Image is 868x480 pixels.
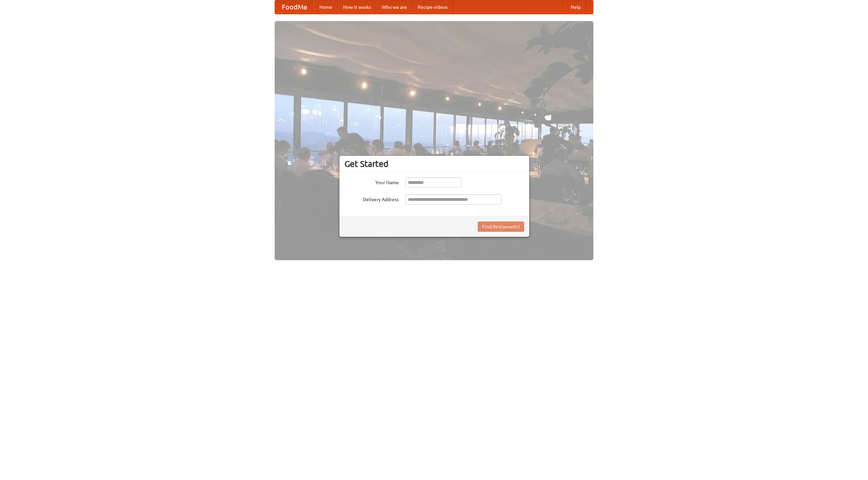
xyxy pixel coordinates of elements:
button: Find Restaurants! [478,222,524,232]
label: Your Name [344,177,399,186]
label: Delivery Address [344,194,399,203]
a: Help [565,0,586,14]
a: How it works [338,0,376,14]
a: Recipe videos [412,0,453,14]
a: FoodMe [275,0,314,14]
h3: Get Started [344,159,524,169]
a: Who we are [376,0,412,14]
a: Home [314,0,338,14]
